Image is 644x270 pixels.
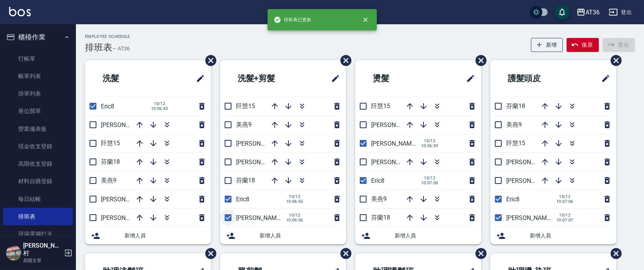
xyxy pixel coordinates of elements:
p: 高階主管 [23,257,62,264]
span: 10/12 [421,138,438,143]
span: 刪除班表 [335,49,353,72]
a: 現場電腦打卡 [3,225,73,243]
span: [PERSON_NAME]6 [101,121,150,129]
span: 阡慧15 [506,140,525,147]
span: 刪除班表 [470,242,488,265]
span: 芬蘭18 [101,158,120,165]
span: 10:06:59 [421,143,438,148]
button: close [357,11,374,28]
a: 高階收支登錄 [3,155,73,173]
span: 刪除班表 [200,49,217,72]
button: 櫃檯作業 [3,27,73,47]
span: [PERSON_NAME]11 [101,196,153,203]
span: 10/12 [286,213,303,218]
span: 芬蘭18 [236,177,255,184]
span: 芬蘭18 [371,214,390,221]
img: Logo [9,7,31,16]
span: 10:07:07 [556,218,573,223]
span: [PERSON_NAME]6 [236,214,285,221]
span: 刪除班表 [335,242,353,265]
a: 排班表 [3,208,73,225]
span: 美燕9 [371,195,387,202]
div: 新增人員 [220,227,346,244]
span: 美燕9 [236,121,252,128]
span: [PERSON_NAME]11 [236,159,288,166]
div: 新增人員 [85,227,211,244]
span: 修改班表的標題 [191,69,205,88]
img: Person [6,245,21,261]
span: 修改班表的標題 [461,69,475,88]
button: save [554,5,570,20]
span: 刪除班表 [200,242,217,265]
span: [PERSON_NAME]6 [371,140,420,147]
span: 修改班表的標題 [326,69,340,88]
span: 新增人員 [395,232,475,240]
span: 10:07:06 [556,199,573,204]
span: 10/12 [286,194,303,199]
span: 新增人員 [260,232,340,240]
span: 刪除班表 [470,49,488,72]
span: 阡慧15 [371,102,390,110]
span: 10/12 [421,176,438,181]
a: 掛單列表 [3,85,73,102]
h2: 護髮頭皮 [496,65,575,92]
span: 阡慧15 [101,140,120,147]
div: AT36 [586,8,600,17]
span: [PERSON_NAME]11 [371,159,424,166]
h5: [PERSON_NAME]村 [23,242,62,257]
span: [PERSON_NAME]16 [506,177,559,184]
span: 芬蘭18 [506,102,525,110]
span: [PERSON_NAME]11 [506,159,559,166]
span: 10/12 [151,101,168,106]
span: [PERSON_NAME]16 [371,121,424,129]
a: 材料自購登錄 [3,173,73,190]
span: 刪除班表 [605,242,623,265]
h2: 洗髮+剪髮 [226,65,306,92]
span: 新增人員 [530,232,610,240]
a: 現金收支登錄 [3,138,73,155]
span: 排班表已更新 [274,16,312,24]
button: 新增 [531,38,563,52]
button: 登出 [606,5,635,19]
span: [PERSON_NAME]16 [101,214,153,221]
button: AT36 [573,5,603,20]
h2: 洗髮 [91,65,161,92]
span: 10/12 [556,194,573,199]
div: 新增人員 [490,227,616,244]
h3: 排班表 [85,42,112,53]
span: 10/12 [556,213,573,218]
h2: Employee Schedule [85,34,130,39]
a: 每日結帳 [3,190,73,208]
a: 打帳單 [3,50,73,67]
a: 營業儀表板 [3,120,73,138]
a: 帳單列表 [3,67,73,85]
span: [PERSON_NAME]6 [506,214,555,221]
a: 座位開單 [3,102,73,120]
span: 10:06:55 [286,199,303,204]
span: Eric8 [101,103,114,110]
span: Eric8 [506,196,520,203]
span: 10:06:43 [151,106,168,111]
span: Eric8 [371,177,384,184]
span: 修改班表的標題 [597,69,610,88]
span: 美燕9 [101,177,117,184]
h2: 燙髮 [361,65,431,92]
span: 10:06:56 [286,218,303,223]
span: [PERSON_NAME]16 [236,140,288,147]
button: 復原 [567,38,599,52]
span: 新增人員 [124,232,205,240]
span: 美燕9 [506,121,522,128]
span: 刪除班表 [605,49,623,72]
div: 新增人員 [355,227,481,244]
span: 阡慧15 [236,102,255,110]
span: Eric8 [236,196,249,203]
span: 10:07:00 [421,181,438,185]
h6: — AT36 [112,45,130,53]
